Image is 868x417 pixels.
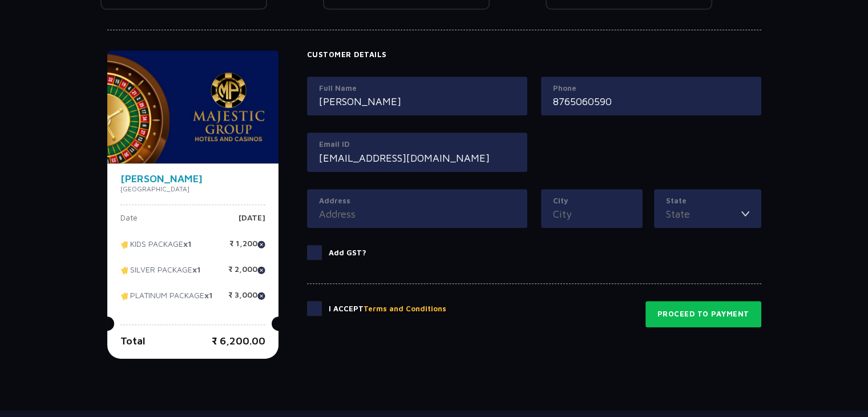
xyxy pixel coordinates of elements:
label: Full Name [319,83,515,94]
p: ₹ 1,200 [229,239,265,256]
label: Phone [553,83,749,94]
img: toggler icon [741,206,749,222]
label: Email ID [319,139,515,150]
h4: [PERSON_NAME] [120,174,265,184]
p: SILVER PACKAGE [120,265,201,282]
p: Total [120,333,146,348]
button: Terms and Conditions [364,303,446,315]
p: ₹ 2,000 [228,265,265,282]
input: Address [319,206,515,222]
img: majesticPride-banner [107,50,278,163]
strong: x1 [192,264,201,274]
button: Proceed to Payment [645,301,761,327]
input: Email ID [319,150,515,166]
label: Address [319,195,515,207]
p: KIDS PACKAGE [120,239,192,256]
input: State [666,206,741,222]
img: tikcet [120,239,130,250]
label: State [666,195,749,207]
img: tikcet [120,291,130,301]
p: Add GST? [329,247,366,259]
input: Mobile [553,94,749,109]
p: PLATINUM PACKAGE [120,291,213,308]
label: City [553,195,631,207]
p: ₹ 6,200.00 [212,333,265,348]
p: ₹ 3,000 [228,291,265,308]
p: Date [120,214,138,231]
img: tikcet [120,265,130,275]
p: [DATE] [239,214,265,231]
input: City [553,206,631,222]
h4: Customer Details [307,50,761,59]
strong: x1 [183,239,192,248]
input: Full Name [319,94,515,109]
p: [GEOGRAPHIC_DATA] [120,184,265,194]
strong: x1 [204,290,213,300]
p: I Accept [329,303,446,315]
